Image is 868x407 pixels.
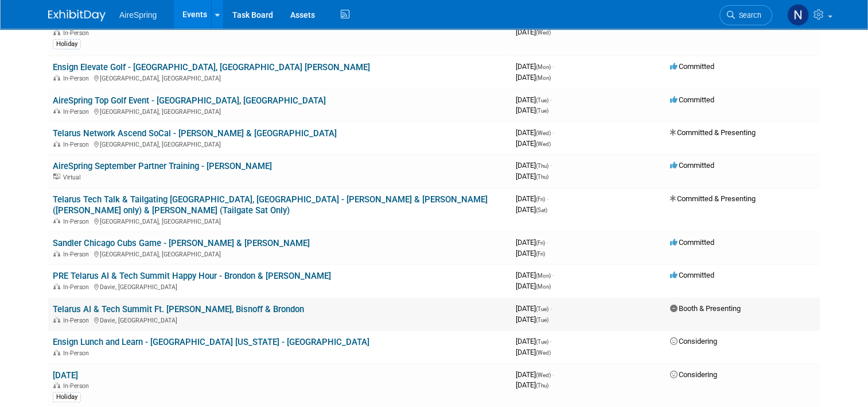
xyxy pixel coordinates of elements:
[552,128,554,137] span: -
[536,317,548,323] span: (Tue)
[53,194,488,216] a: Telarus Tech Talk & Tailgating [GEOGRAPHIC_DATA], [GEOGRAPHIC_DATA] - [PERSON_NAME] & [PERSON_NAM...
[53,304,304,314] a: Telarus AI & Tech Summit Ft. [PERSON_NAME], Bisnoff & Brondon
[516,73,551,82] span: [DATE]
[735,11,761,20] span: Search
[516,337,552,345] span: [DATE]
[63,382,92,390] span: In-Person
[536,107,548,114] span: (Tue)
[547,238,548,247] span: -
[63,283,92,291] span: In-Person
[516,194,548,203] span: [DATE]
[53,106,507,116] div: [GEOGRAPHIC_DATA], [GEOGRAPHIC_DATA]
[53,73,507,82] div: [GEOGRAPHIC_DATA], [GEOGRAPHIC_DATA]
[119,10,157,20] span: AireSpring
[53,161,272,171] a: AireSpring September Partner Training - [PERSON_NAME]
[63,75,92,82] span: In-Person
[53,251,60,256] img: In-Person Event
[550,161,552,170] span: -
[53,139,507,148] div: [GEOGRAPHIC_DATA], [GEOGRAPHIC_DATA]
[536,372,551,378] span: (Wed)
[516,139,551,148] span: [DATE]
[516,128,554,137] span: [DATE]
[547,194,548,203] span: -
[536,240,545,246] span: (Fri)
[670,161,714,170] span: Committed
[536,207,547,213] span: (Sat)
[53,29,60,35] img: In-Person Event
[536,29,551,36] span: (Wed)
[516,238,548,247] span: [DATE]
[516,106,548,114] span: [DATE]
[53,282,507,291] div: Davie, [GEOGRAPHIC_DATA]
[550,337,552,345] span: -
[63,29,92,37] span: In-Person
[53,128,337,139] a: Telarus Network Ascend SoCal - [PERSON_NAME] & [GEOGRAPHIC_DATA]
[536,272,551,279] span: (Mon)
[536,130,551,136] span: (Wed)
[63,218,92,225] span: In-Person
[53,216,507,225] div: [GEOGRAPHIC_DATA], [GEOGRAPHIC_DATA]
[53,317,60,322] img: In-Person Event
[53,218,60,224] img: In-Person Event
[536,251,545,257] span: (Fri)
[552,271,554,279] span: -
[516,304,552,313] span: [DATE]
[53,249,507,258] div: [GEOGRAPHIC_DATA], [GEOGRAPHIC_DATA]
[63,350,92,357] span: In-Person
[516,370,554,379] span: [DATE]
[719,5,772,25] a: Search
[536,64,551,70] span: (Mon)
[536,306,548,312] span: (Tue)
[670,128,756,137] span: Committed & Presenting
[53,271,331,281] a: PRE Telarus AI & Tech Summit Happy Hour - Brondon & [PERSON_NAME]
[63,317,92,324] span: In-Person
[63,174,84,181] span: Virtual
[670,271,714,279] span: Committed
[53,392,81,402] div: Holiday
[536,97,548,103] span: (Tue)
[516,271,554,279] span: [DATE]
[48,10,106,21] img: ExhibitDay
[552,62,554,71] span: -
[63,141,92,148] span: In-Person
[53,350,60,355] img: In-Person Event
[516,381,548,389] span: [DATE]
[53,174,60,179] img: Virtual Event
[516,95,552,104] span: [DATE]
[516,315,548,324] span: [DATE]
[53,75,60,80] img: In-Person Event
[787,4,809,26] img: Natalie Pyron
[63,108,92,116] span: In-Person
[670,337,717,345] span: Considering
[516,282,551,290] span: [DATE]
[516,28,551,36] span: [DATE]
[670,95,714,104] span: Committed
[53,337,369,347] a: Ensign Lunch and Learn - [GEOGRAPHIC_DATA] [US_STATE] - [GEOGRAPHIC_DATA]
[670,194,756,203] span: Committed & Presenting
[550,304,552,313] span: -
[53,370,78,381] a: [DATE]
[536,75,551,81] span: (Mon)
[536,196,545,202] span: (Fri)
[670,62,714,71] span: Committed
[516,348,551,356] span: [DATE]
[63,251,92,258] span: In-Person
[670,370,717,379] span: Considering
[53,141,60,147] img: In-Person Event
[670,304,741,313] span: Booth & Presenting
[670,238,714,247] span: Committed
[53,238,310,248] a: Sandler Chicago Cubs Game - [PERSON_NAME] & [PERSON_NAME]
[536,141,551,147] span: (Wed)
[516,205,547,214] span: [DATE]
[536,163,548,169] span: (Thu)
[536,339,548,345] span: (Tue)
[536,350,551,356] span: (Wed)
[552,370,554,379] span: -
[516,62,554,71] span: [DATE]
[516,172,548,181] span: [DATE]
[53,315,507,324] div: Davie, [GEOGRAPHIC_DATA]
[53,283,60,289] img: In-Person Event
[53,62,370,72] a: Ensign Elevate Golf - [GEOGRAPHIC_DATA], [GEOGRAPHIC_DATA] [PERSON_NAME]
[536,174,548,180] span: (Thu)
[536,283,551,290] span: (Mon)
